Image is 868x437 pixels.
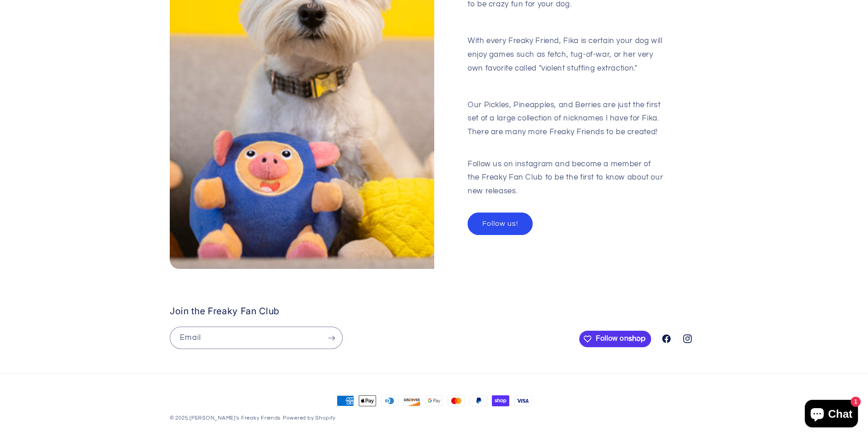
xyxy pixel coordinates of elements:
[283,415,336,421] a: Powered by Shopify
[170,306,575,317] h2: Join the Freaky Fan Club
[468,213,533,235] a: Follow us!
[170,415,281,421] small: © 2025,
[468,34,665,75] p: With every Freaky Friend, Fika is certain your dog will enjoy games such as fetch, tug-of-war, or...
[468,98,665,139] p: Our Pickles, Pineapples, and Berries are just the first set of a large collection of nicknames I ...
[189,415,281,421] a: [PERSON_NAME]'s Freaky Friends
[321,327,342,349] button: Subscribe
[802,400,861,430] inbox-online-store-chat: Shopify online store chat
[468,144,665,198] p: Follow us on instagram and become a member of the Freaky Fan Club to be the first to know about o...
